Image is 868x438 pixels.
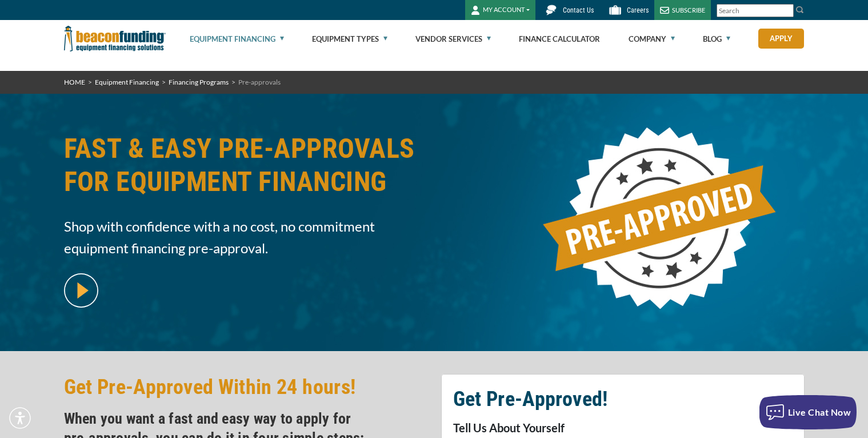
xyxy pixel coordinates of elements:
[238,78,281,86] span: Pre-approvals
[782,6,791,15] a: Clear search text
[64,165,427,198] span: FOR EQUIPMENT FINANCING
[169,78,229,86] a: Financing Programs
[453,386,793,412] h2: Get Pre-Approved!
[64,20,166,57] img: Beacon Funding Corporation logo
[64,216,427,259] span: Shop with confidence with a no cost, no commitment equipment financing pre-approval.
[95,78,159,86] a: Equipment Financing
[64,78,85,86] a: HOME
[64,374,427,400] h2: Get Pre-Approved Within 24 hours!
[627,6,649,14] span: Careers
[563,6,594,14] span: Contact Us
[629,21,675,57] a: Company
[453,421,793,435] p: Tell Us About Yourself
[758,29,804,49] a: Apply
[519,21,600,57] a: Finance Calculator
[717,4,794,17] input: Search
[190,21,284,57] a: Equipment Financing
[788,407,851,417] span: Live Chat Now
[703,21,730,57] a: Blog
[415,21,491,57] a: Vendor Services
[64,132,427,207] h1: FAST & EASY PRE-APPROVALS
[64,273,98,308] img: video modal pop-up play button
[795,5,805,14] img: Search
[312,21,387,57] a: Equipment Types
[759,395,857,429] button: Live Chat Now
